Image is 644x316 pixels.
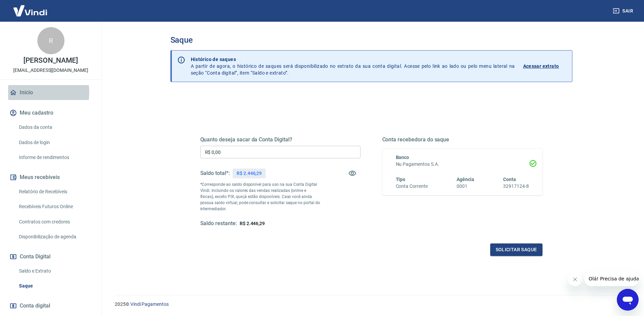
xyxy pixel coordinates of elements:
img: Vindi [8,0,52,21]
a: Informe de rendimentos [16,151,93,164]
a: Saldo e Extrato [16,264,93,278]
a: Contratos com credores [16,215,93,229]
h6: 32917124-8 [503,183,529,190]
a: Relatório de Recebíveis [16,185,93,199]
p: [PERSON_NAME] [23,57,78,64]
h6: Nu Pagamentos S.A. [396,161,529,168]
h3: Saque [170,35,572,45]
a: Dados de login [16,136,93,150]
a: Dados da conta [16,120,93,134]
div: R [37,27,65,54]
iframe: Fechar mensagem [568,273,582,286]
p: Histórico de saques [191,56,515,63]
span: Banco [396,155,409,160]
h5: Saldo total*: [200,170,230,177]
h5: Saldo restante: [200,220,237,227]
button: Sair [611,5,636,17]
button: Meu cadastro [8,105,93,120]
span: R$ 2.446,29 [240,221,265,226]
a: Vindi Pagamentos [130,301,169,307]
a: Disponibilização de agenda [16,230,93,244]
p: *Corresponde ao saldo disponível para uso na sua Conta Digital Vindi. Incluindo os valores das ve... [200,181,320,212]
a: Início [8,85,93,100]
iframe: Botão para abrir a janela de mensagens [617,289,639,311]
h5: Conta recebedora do saque [382,136,542,143]
span: Tipo [396,177,406,182]
a: Saque [16,279,93,293]
a: Recebíveis Futuros Online [16,200,93,214]
span: Agência [457,177,474,182]
span: Conta digital [20,301,50,311]
h6: 0001 [457,183,474,190]
a: Conta digital [8,298,93,313]
a: Acessar extrato [523,56,567,76]
span: Olá! Precisa de ajuda? [4,5,57,10]
p: 2025 © [115,301,628,308]
iframe: Mensagem da empresa [585,271,639,286]
h6: Conta Corrente [396,183,428,190]
h5: Quanto deseja sacar da Conta Digital? [200,136,361,143]
p: [EMAIL_ADDRESS][DOMAIN_NAME] [13,67,88,74]
p: Acessar extrato [523,63,559,70]
button: Conta Digital [8,249,93,264]
button: Meus recebíveis [8,170,93,185]
p: R$ 2.446,29 [237,170,262,177]
p: A partir de agora, o histórico de saques será disponibilizado no extrato da sua conta digital. Ac... [191,56,515,76]
span: Conta [503,177,516,182]
button: Solicitar saque [490,243,542,256]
